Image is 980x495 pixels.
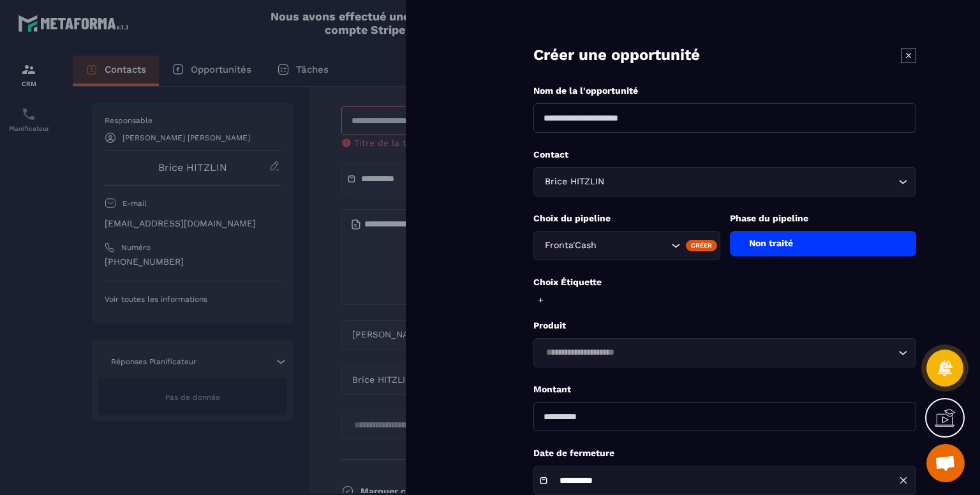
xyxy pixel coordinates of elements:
div: Search for option [533,167,916,196]
p: Créer une opportunité [533,45,700,66]
p: Montant [533,383,916,395]
p: Phase du pipeline [730,212,917,225]
p: Produit [533,320,916,332]
input: Search for option [542,346,895,360]
span: Fronta'Cash [542,239,599,253]
p: Date de fermeture [533,447,916,459]
div: Ouvrir le chat [926,444,965,482]
div: Search for option [533,231,720,260]
input: Search for option [607,175,895,189]
div: Créer [686,240,717,251]
p: Choix du pipeline [533,212,720,225]
p: Contact [533,149,916,161]
p: Choix Étiquette [533,276,916,288]
input: Search for option [599,239,668,253]
p: Nom de la l'opportunité [533,85,916,97]
span: Brice HITZLIN [542,175,607,189]
div: Search for option [533,338,916,367]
